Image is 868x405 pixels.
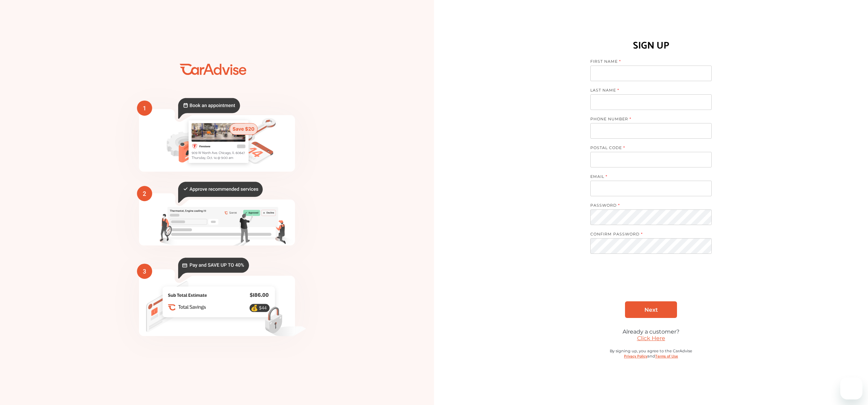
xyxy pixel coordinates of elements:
[590,348,712,367] div: By signing up, you agree to the CarAdvise and
[598,269,704,296] iframe: reCAPTCHA
[644,307,658,313] span: Next
[624,353,647,360] a: Privacy Policy
[590,203,705,209] label: PASSWORD
[251,304,258,312] text: 💰
[637,335,665,342] a: Click Here
[590,145,705,152] label: POSTAL CODE
[655,353,678,360] a: Terms of Use
[590,59,705,66] label: FIRST NAME
[590,328,712,335] div: Already a customer?
[633,38,669,54] h1: SIGN UP
[590,174,705,181] label: EMAIL
[590,232,705,238] label: CONFIRM PASSWORD
[840,377,862,399] iframe: Button to launch messaging window
[590,88,705,94] label: LAST NAME
[590,117,705,123] label: PHONE NUMBER
[625,301,677,318] a: Next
